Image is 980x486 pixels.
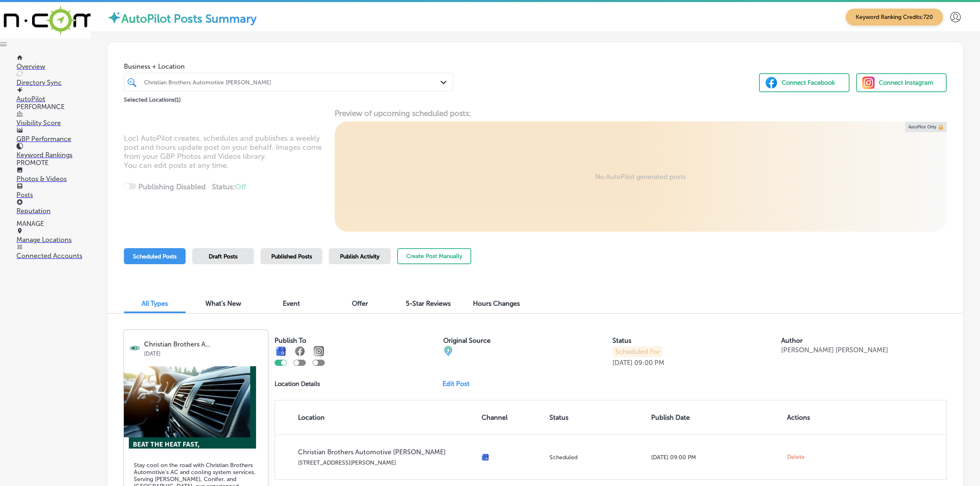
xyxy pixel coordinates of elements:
a: Visibility Score [16,111,91,127]
th: Actions [784,400,838,435]
p: PERFORMANCE [16,103,91,111]
a: Edit Post [442,380,476,388]
p: [DATE] [144,348,262,357]
label: Author [781,337,803,344]
label: Status [612,337,631,344]
span: Draft Posts [209,253,237,260]
img: logo [130,343,140,353]
span: 5-Star Reviews [406,300,451,307]
p: Overview [16,63,91,70]
a: Overview [16,55,91,70]
span: All Types [142,300,168,307]
p: Scheduled [549,454,645,461]
p: Scheduled For [612,346,663,357]
a: Posts [16,183,91,199]
th: Location [275,400,478,435]
p: [DATE] 09:00 PM [651,454,780,461]
p: Manage Locations [16,236,91,244]
p: Connected Accounts [16,252,91,260]
p: [PERSON_NAME] [PERSON_NAME] [781,346,888,354]
p: Keyword Rankings [16,151,91,159]
th: Channel [478,400,546,435]
div: Connect Instagram [879,77,933,89]
span: Business + Location [124,63,453,70]
a: Reputation [16,199,91,215]
div: Connect Facebook [782,77,835,89]
span: Scheduled Posts [133,253,177,260]
p: [DATE] [612,359,633,367]
a: Photos & Videos [16,167,91,183]
p: Reputation [16,207,91,215]
button: Create Post Manually [397,248,471,264]
span: Publish Activity [340,253,379,260]
p: PROMOTE [16,159,91,167]
span: Published Posts [271,253,312,260]
a: Manage Locations [16,228,91,244]
p: Location Details [275,380,320,388]
th: Publish Date [648,400,783,435]
p: GBP Performance [16,135,91,143]
label: Publish To [275,337,306,344]
span: Keyword Ranking Credits: 720 [846,9,943,26]
label: Original Source [443,337,491,344]
p: Visibility Score [16,119,91,127]
p: Posts [16,191,91,199]
th: Status [546,400,648,435]
p: [STREET_ADDRESS][PERSON_NAME] [298,459,475,466]
label: AutoPilot Posts Summary [121,12,256,26]
a: Connected Accounts [16,244,91,260]
p: MANAGE [16,220,91,228]
a: Directory Sync [16,71,91,86]
a: Keyword Rankings [16,143,91,159]
button: Connect Instagram [856,73,947,92]
a: AutoPilot [16,87,91,103]
span: Event [283,300,300,307]
img: autopilot-icon [107,10,121,25]
p: Christian Brothers Automotive [PERSON_NAME] [298,448,475,456]
a: GBP Performance [16,127,91,143]
img: cba84b02adce74ede1fb4a8549a95eca.png [443,346,453,356]
p: Directory Sync [16,79,91,86]
p: 09:00 PM [634,359,664,367]
img: 4f68cd11-240f-4c1c-967e-a63de3994ab9ChristianBrothersAutomotive-28.png [124,366,268,449]
p: Photos & Videos [16,175,91,183]
p: AutoPilot [16,95,91,103]
span: Delete [787,453,805,461]
p: Selected Locations ( 1 ) [124,93,181,103]
span: What's New [205,300,241,307]
span: Offer [352,300,368,307]
button: Connect Facebook [759,73,850,92]
p: Christian Brothers A... [144,341,262,348]
div: Christian Brothers Automotive [PERSON_NAME] [144,79,441,86]
span: Hours Changes [473,300,520,307]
